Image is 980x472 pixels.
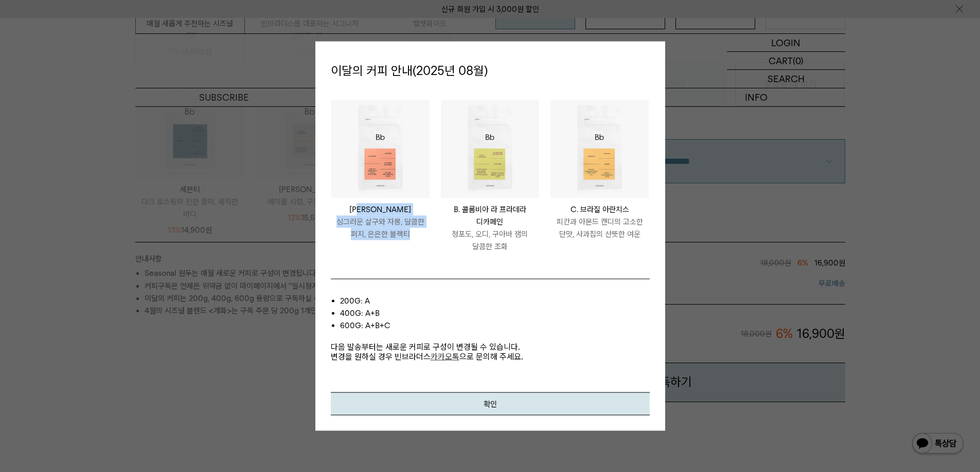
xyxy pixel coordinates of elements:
[340,295,650,307] li: 200g: A
[441,100,539,198] img: #285
[550,216,649,240] p: 피칸과 아몬드 캔디의 고소한 단맛, 사과칩의 산뜻한 여운
[331,56,650,84] p: 이달의 커피 안내(2025년 08월)
[441,203,539,228] p: B. 콜롬비아 라 프라데라 디카페인
[331,332,650,362] p: 다음 발송부터는 새로운 커피로 구성이 변경될 수 있습니다. 변경을 원하실 경우 빈브라더스 으로 문의해 주세요.
[331,216,430,240] p: 싱그러운 살구와 자몽, 달콤한 퍼지, 은은한 블랙티
[550,203,649,216] p: C. 브라질 아란치스
[441,228,539,253] p: 청포도, 오디, 구아바 잼의 달콤한 조화
[331,100,430,198] img: #285
[550,100,649,198] img: #285
[340,319,650,332] li: 600g: A+B+C
[331,392,650,416] button: 확인
[331,203,430,216] p: [PERSON_NAME]
[340,307,650,319] li: 400g: A+B
[431,352,459,362] a: 카카오톡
